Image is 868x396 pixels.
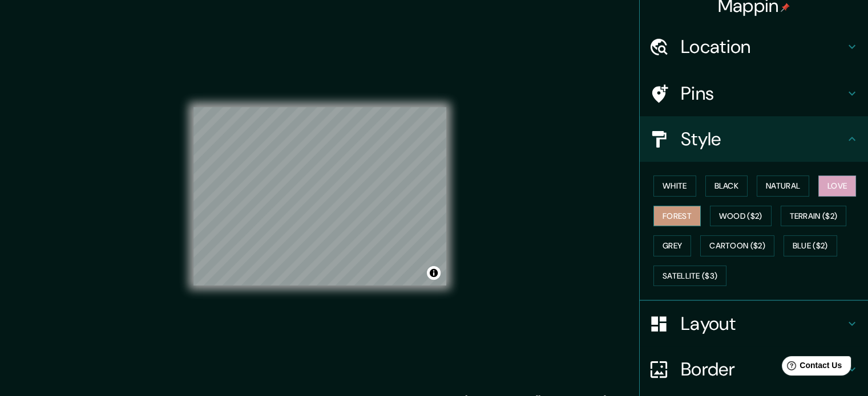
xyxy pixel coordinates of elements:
button: Natural [757,175,809,197]
img: pin-icon.png [781,3,790,12]
button: Black [705,175,748,197]
button: White [653,175,696,197]
button: Love [818,175,856,197]
h4: Layout [681,312,845,335]
button: Forest [653,206,701,227]
div: Border [640,346,868,392]
button: Blue ($2) [784,235,837,256]
button: Toggle attribution [427,266,441,280]
button: Grey [653,235,691,256]
iframe: Help widget launcher [766,352,855,383]
button: Wood ($2) [710,206,772,227]
canvas: Map [193,107,446,285]
div: Layout [640,301,868,346]
button: Satellite ($3) [653,266,726,287]
button: Cartoon ($2) [700,235,774,256]
h4: Location [681,35,845,58]
div: Location [640,24,868,70]
div: Pins [640,71,868,116]
button: Terrain ($2) [781,206,847,227]
h4: Style [681,128,845,150]
h4: Border [681,358,845,381]
h4: Pins [681,82,845,105]
div: Style [640,116,868,162]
